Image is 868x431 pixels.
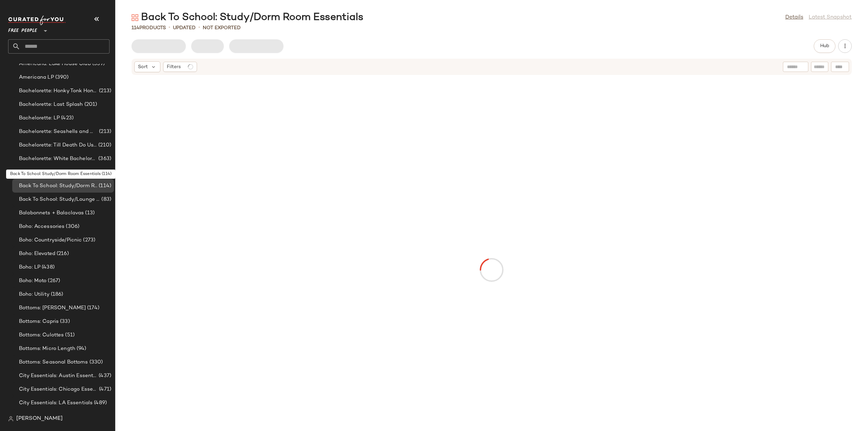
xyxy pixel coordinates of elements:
[86,304,99,312] span: (174)
[19,399,93,407] span: City Essentials: LA Essentials
[46,277,60,285] span: (267)
[83,101,97,109] span: (201)
[169,24,170,32] span: •
[19,60,91,68] span: Americana: Lake House Club
[97,182,111,190] span: (114)
[16,415,63,423] span: [PERSON_NAME]
[19,155,97,163] span: Bachelorette: White Bachelorette Outfits
[19,101,83,109] span: Bachelorette: Last Splash
[8,23,37,35] span: Free People
[97,155,111,163] span: (363)
[84,209,95,217] span: (13)
[75,345,86,353] span: (94)
[19,209,84,217] span: Balabonnets + Balaclavas
[8,16,66,25] img: cfy_white_logo.C9jOOHJF.svg
[19,196,100,203] span: Back To School: Study/Lounge Essentials
[132,24,166,32] div: Products
[91,60,105,68] span: (339)
[64,223,79,231] span: (306)
[64,331,75,339] span: (51)
[19,263,40,271] span: Boho: LP
[8,416,14,422] img: svg%3e
[97,372,111,380] span: (437)
[55,250,69,258] span: (216)
[66,169,80,176] span: (114)
[98,87,111,95] span: (213)
[60,114,74,122] span: (423)
[820,43,829,49] span: Hub
[98,128,111,136] span: (213)
[50,291,63,298] span: (186)
[19,236,82,244] span: Boho: Countryside/Picnic
[132,14,138,21] img: svg%3e
[785,14,803,22] a: Details
[97,141,111,149] span: (210)
[19,182,97,190] span: Back To School: Study/Dorm Room Essentials
[59,318,70,326] span: (33)
[203,24,241,32] p: Not Exported
[19,372,97,380] span: City Essentials: Austin Essentials
[19,291,50,298] span: Boho: Utility
[19,331,64,339] span: Bottoms: Culottes
[19,250,55,258] span: Boho: Elevated
[88,358,103,366] span: (330)
[138,63,148,71] span: Sort
[40,263,55,271] span: (438)
[19,304,86,312] span: Bottoms: [PERSON_NAME]
[98,386,111,393] span: (471)
[19,141,97,149] span: Bachelorette: Till Death Do Us Party
[19,345,75,353] span: Bottoms: Micro Length
[173,24,196,32] p: updated
[19,128,98,136] span: Bachelorette: Seashells and Wedding Bells
[814,39,835,53] button: Hub
[93,399,107,407] span: (489)
[132,11,363,24] div: Back To School: Study/Dorm Room Essentials
[19,87,98,95] span: Bachelorette: Honky Tonk Honey
[100,196,111,203] span: (83)
[19,114,60,122] span: Bachelorette: LP
[19,223,64,231] span: Boho: Accessories
[19,169,66,176] span: Back To School: LP
[167,63,181,71] span: Filters
[19,74,54,81] span: Americana LP
[19,318,59,326] span: Bottoms: Capris
[19,386,98,393] span: City Essentials: Chicago Essentials
[19,277,46,285] span: Boho: Moto
[54,74,69,81] span: (390)
[19,358,88,366] span: Bottoms: Seasonal Bottoms
[198,24,200,32] span: •
[82,236,95,244] span: (273)
[132,25,139,31] span: 114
